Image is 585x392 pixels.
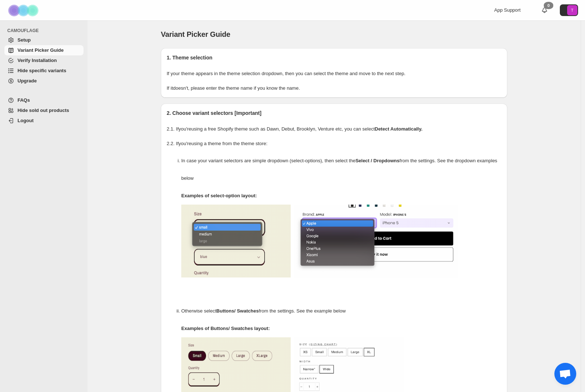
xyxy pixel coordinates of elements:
span: CAMOUFLAGE [7,28,84,34]
span: FAQs [18,97,30,103]
strong: Detect Automatically. [375,126,423,132]
h2: 2. Choose variant selectors [Important] [167,109,501,117]
a: Variant Picker Guide [4,45,84,55]
a: Upgrade [4,76,84,86]
text: T [571,8,574,12]
span: Hide specific variants [18,68,66,73]
img: camouflage-select-options-2 [294,205,458,277]
span: Setup [18,37,31,43]
a: Hide specific variants [4,66,84,76]
p: If your theme appears in the theme selection dropdown, then you can select the theme and move to ... [167,70,501,77]
a: Hide sold out products [4,105,84,116]
span: Avatar with initials T [567,5,577,15]
button: Avatar with initials T [560,4,578,16]
strong: Buttons/ Swatches [216,308,259,314]
a: Open de chat [554,363,576,385]
img: Camouflage [6,0,42,20]
img: camouflage-select-options [181,205,291,277]
p: Otherwise select from the settings. See the example below [181,302,501,320]
a: Verify Installation [4,55,84,66]
a: Setup [4,35,84,45]
p: 2.1. If you're using a free Shopify theme such as Dawn, Debut, Brooklyn, Venture etc, you can select [167,125,501,133]
span: Variant Picker Guide [161,30,230,38]
h2: 1. Theme selection [167,54,501,61]
span: Upgrade [18,78,37,84]
a: 0 [541,7,548,14]
a: FAQs [4,95,84,105]
a: Logout [4,116,84,126]
strong: Select / Dropdowns [356,158,400,163]
strong: Examples of select-option layout: [181,193,257,198]
span: App Support [494,7,520,13]
strong: Examples of Buttons/ Swatches layout: [181,326,270,331]
p: If it doesn't , please enter the theme name if you know the name. [167,85,501,92]
div: 0 [544,2,553,9]
span: Variant Picker Guide [18,47,63,53]
p: 2.2. If you're using a theme from the theme store: [167,140,501,147]
span: Hide sold out products [18,108,69,113]
span: Logout [18,118,34,123]
span: Verify Installation [18,58,57,63]
p: In case your variant selectors are simple dropdown (select-options), then select the from the set... [181,152,501,187]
